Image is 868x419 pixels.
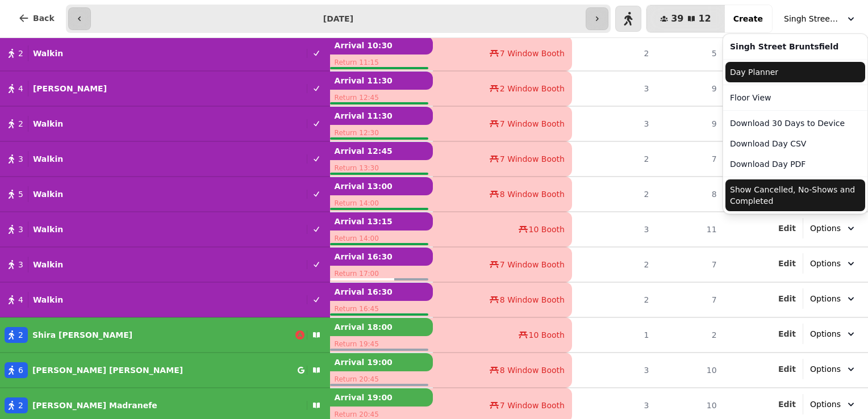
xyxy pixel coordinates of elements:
[725,179,865,211] button: Show Cancelled, No-Shows and Completed
[784,13,841,24] span: Singh Street Bruntsfield
[725,36,865,57] div: Singh Street Bruntsfield
[725,62,865,82] a: Day Planner
[725,133,865,154] button: Download Day CSV
[725,113,865,133] button: Download 30 Days to Device
[723,33,868,214] div: Singh Street Bruntsfield
[777,9,863,29] button: Singh Street Bruntsfield
[725,87,865,108] a: Floor View
[725,154,865,174] button: Download Day PDF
